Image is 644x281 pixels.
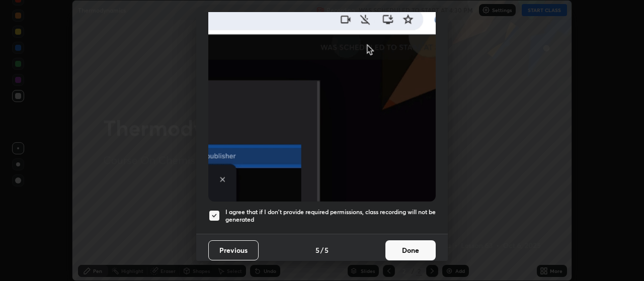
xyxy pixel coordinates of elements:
[225,208,436,224] h5: I agree that if I don't provide required permissions, class recording will not be generated
[208,240,259,260] button: Previous
[385,240,436,260] button: Done
[325,245,329,255] h4: 5
[315,245,319,255] h4: 5
[320,245,324,255] h4: /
